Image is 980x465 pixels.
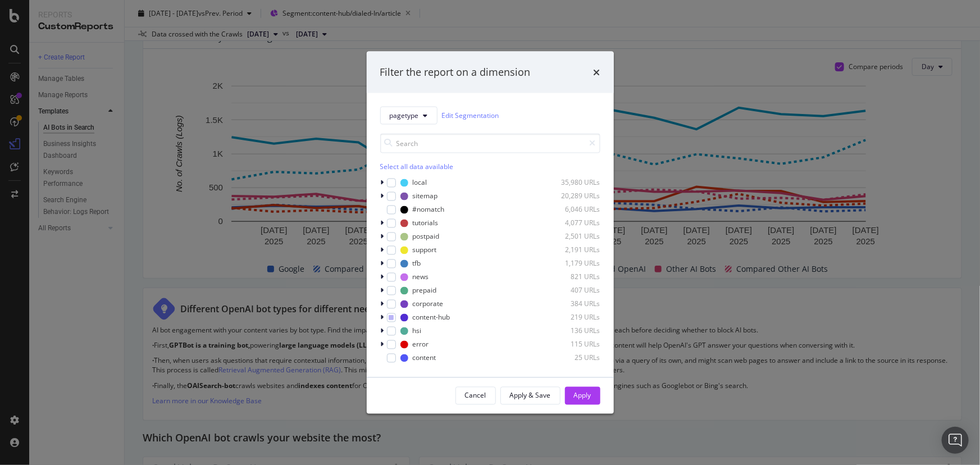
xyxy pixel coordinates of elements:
[545,192,600,201] div: 20,289 URLs
[413,272,429,282] div: news
[413,232,440,241] div: postpaid
[500,386,560,404] button: Apply & Save
[380,133,600,153] input: Search
[442,110,499,121] a: Edit Segmentation
[413,218,439,228] div: tutorials
[465,391,486,400] div: Cancel
[545,232,600,241] div: 2,501 URLs
[413,299,444,309] div: corporate
[545,259,600,268] div: 1,179 URLs
[574,391,591,400] div: Apply
[413,313,450,322] div: content-hub
[594,65,600,80] div: times
[413,205,445,215] div: #nomatch
[413,340,429,349] div: error
[413,326,422,336] div: hsi
[545,205,600,215] div: 6,046 URLs
[413,178,427,188] div: local
[545,340,600,349] div: 115 URLs
[545,272,600,282] div: 821 URLs
[942,427,969,454] div: Open Intercom Messenger
[455,386,496,404] button: Cancel
[413,353,436,363] div: content
[390,111,419,120] span: pagetype
[545,353,600,363] div: 25 URLs
[510,391,551,400] div: Apply & Save
[545,245,600,255] div: 2,191 URLs
[380,162,600,171] div: Select all data available
[413,259,421,268] div: tfb
[545,313,600,322] div: 219 URLs
[565,386,600,404] button: Apply
[545,286,600,295] div: 407 URLs
[545,299,600,309] div: 384 URLs
[413,245,437,255] div: support
[380,65,531,80] div: Filter the report on a dimension
[545,218,600,228] div: 4,077 URLs
[545,178,600,188] div: 35,980 URLs
[380,106,437,124] button: pagetype
[413,286,437,295] div: prepaid
[545,326,600,336] div: 136 URLs
[367,52,614,414] div: modal
[413,192,438,201] div: sitemap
